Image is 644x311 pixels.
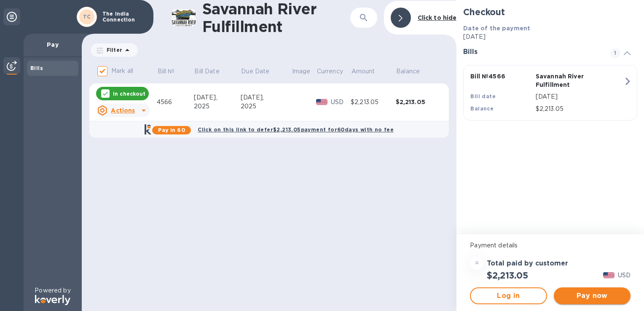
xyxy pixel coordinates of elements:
[158,67,175,76] p: Bill №
[536,105,623,113] p: $2,213.05
[158,127,185,133] b: Pay in 60
[463,7,637,17] h2: Checkout
[30,40,75,49] p: Pay
[554,287,631,304] button: Pay now
[536,92,623,101] p: [DATE]
[30,65,43,71] b: Bills
[158,67,186,76] span: Bill №
[331,98,351,107] p: USD
[241,67,280,76] span: Due Date
[487,260,568,268] h3: Total paid by customer
[111,67,133,75] p: Mark all
[194,67,219,76] p: Bill Date
[292,67,311,76] p: Image
[111,107,135,114] u: Actions
[194,93,241,102] div: [DATE],
[35,286,70,295] p: Powered by
[470,105,494,112] b: Balance
[103,46,122,54] p: Filter
[418,14,457,21] b: Click to hide
[470,93,496,99] b: Bill date
[35,295,70,305] img: Logo
[352,67,386,76] span: Amount
[603,272,614,278] img: USD
[241,93,292,102] div: [DATE],
[396,67,431,76] span: Balance
[241,102,292,111] div: 2025
[470,257,483,270] div: =
[351,98,396,107] div: $2,213.05
[463,32,637,41] p: [DATE]
[113,90,145,97] p: In checkout
[102,11,145,23] p: The India Connection
[194,102,241,111] div: 2025
[561,291,624,301] span: Pay now
[618,271,631,280] p: USD
[83,13,91,20] b: TC
[487,270,528,281] h2: $2,213.05
[157,98,194,107] div: 4566
[470,287,547,304] button: Log in
[241,67,269,76] p: Due Date
[352,67,375,76] p: Amount
[470,72,532,80] p: Bill № 4566
[194,67,230,76] span: Bill Date
[198,126,394,133] b: Click on this link to defer $2,213.05 payment for 60 days with no fee
[396,98,441,106] div: $2,213.05
[536,72,597,89] p: Savannah River Fulfillment
[396,67,420,76] p: Balance
[463,25,530,32] b: Date of the payment
[610,48,620,58] span: 1
[463,65,637,121] button: Bill №4566Savannah River FulfillmentBill date[DATE]Balance$2,213.05
[317,67,343,76] p: Currency
[478,291,539,301] span: Log in
[470,241,631,250] p: Payment details
[463,48,600,56] h3: Bills
[316,99,327,105] img: USD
